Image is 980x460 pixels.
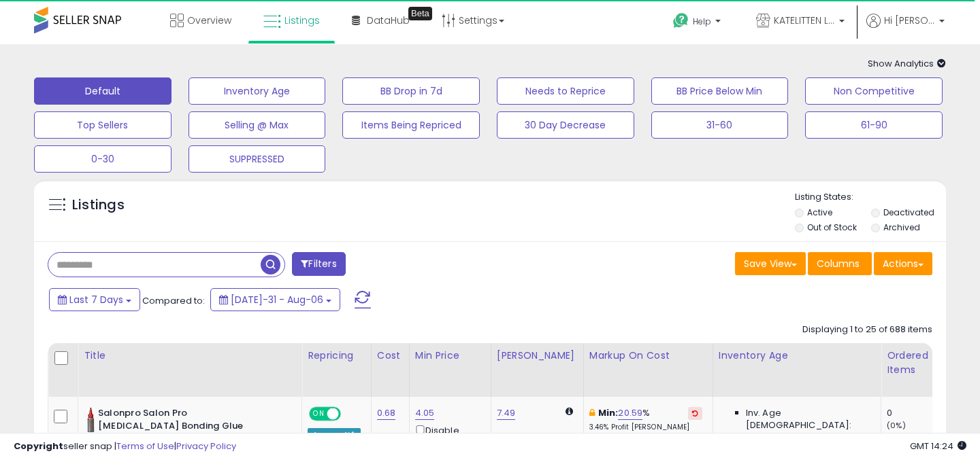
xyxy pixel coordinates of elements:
span: Columns [817,257,860,270]
span: Overview [187,14,231,27]
div: Inventory Age [719,349,875,363]
p: 3.46% Profit [PERSON_NAME] [589,423,702,432]
b: Min: [598,406,619,419]
span: 2025-08-14 14:24 GMT [910,440,966,453]
button: 31-60 [651,111,789,139]
div: Ordered Items [887,349,936,377]
span: 300 [746,431,762,444]
button: 30 Day Decrease [497,111,634,139]
div: % [589,407,702,432]
strong: Copyright [14,440,63,453]
span: Last 7 Days [69,293,123,306]
button: Top Sellers [34,111,171,139]
th: The percentage added to the cost of goods (COGS) that forms the calculator for Min & Max prices. [583,343,713,397]
a: Terms of Use [116,440,174,453]
button: Actions [874,252,932,275]
div: Displaying 1 to 25 of 688 items [802,323,932,336]
button: Filters [292,252,345,276]
button: 61-90 [805,111,943,139]
div: [PERSON_NAME] [497,349,578,363]
button: Columns [808,252,872,275]
button: Needs to Reprice [497,77,634,105]
button: [DATE]-31 - Aug-06 [210,288,340,311]
button: BB Price Below Min [651,77,789,105]
span: Hi [PERSON_NAME] [884,14,935,27]
small: (0%) [887,420,906,431]
a: 0.68 [377,406,396,420]
span: OFF [339,408,361,420]
span: Inv. Age [DEMOGRAPHIC_DATA]: [746,407,870,431]
button: Save View [735,252,806,275]
div: Repricing [308,349,365,363]
div: 0 [887,407,942,419]
div: seller snap | | [14,440,236,453]
a: Hi [PERSON_NAME] [866,14,945,44]
button: SUPPRESSED [189,145,326,173]
button: Selling @ Max [189,111,326,139]
button: 0-30 [34,145,171,173]
button: Non Competitive [805,77,943,105]
div: Title [84,349,296,363]
div: Cost [377,349,404,363]
div: 0 [887,431,942,444]
span: [DATE]-31 - Aug-06 [231,293,323,306]
img: 31tExCgV0YL._SL40_.jpg [87,407,95,434]
span: Compared to: [142,294,205,307]
a: Privacy Policy [176,440,236,453]
b: Salonpro Salon Pro [MEDICAL_DATA] Bonding Glue Black 1 Oz [98,407,263,448]
i: Get Help [672,12,689,29]
p: Listing States: [795,191,947,204]
span: ON [310,408,327,420]
span: DataHub [367,14,410,27]
button: Default [34,77,171,105]
div: Min Price [415,349,485,363]
div: Amazon AI * [308,428,361,440]
span: Show Analytics [868,57,946,70]
span: Listings [284,14,320,27]
h5: Listings [72,196,125,215]
div: Tooltip anchor [408,7,432,20]
a: 20.59 [618,406,642,420]
button: Inventory Age [189,77,326,105]
div: Markup on Cost [589,349,707,363]
label: Active [807,207,832,218]
a: 4.05 [415,406,435,420]
span: KATELITTEN LLC [774,14,835,27]
button: BB Drop in 7d [342,77,480,105]
label: Out of Stock [807,222,857,233]
button: Last 7 Days [49,288,140,311]
label: Archived [883,222,920,233]
button: Items Being Repriced [342,111,480,139]
a: Help [662,2,734,44]
label: Deactivated [883,207,934,218]
span: Help [693,16,711,27]
a: 7.49 [497,406,516,420]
